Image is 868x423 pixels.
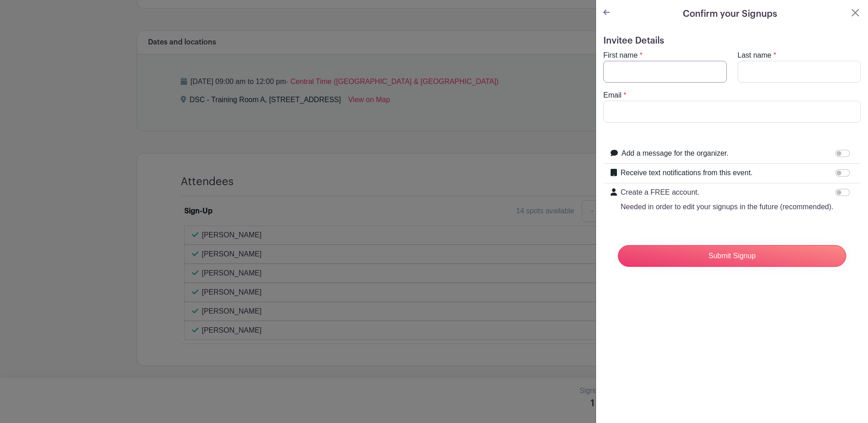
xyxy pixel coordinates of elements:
label: First name [603,50,638,61]
p: Needed in order to edit your signups in the future (recommended). [621,202,833,212]
p: Create a FREE account. [621,187,833,198]
label: Add a message for the organizer. [621,148,729,159]
h5: Invitee Details [603,35,861,46]
h5: Confirm your Signups [683,7,777,21]
label: Email [603,90,621,101]
label: Last name [738,50,772,61]
input: Submit Signup [618,245,846,267]
label: Receive text notifications from this event. [621,167,753,178]
button: Close [850,7,861,18]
